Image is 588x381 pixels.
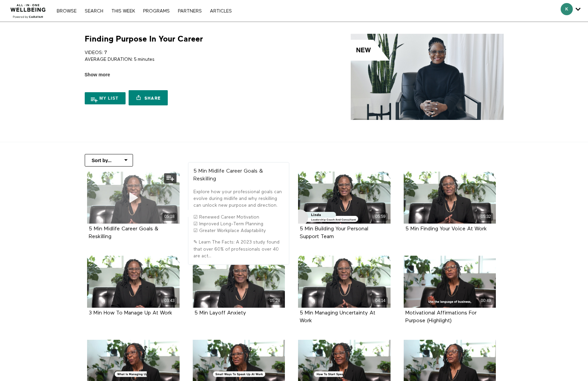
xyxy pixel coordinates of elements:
a: PROGRAMS [140,9,173,14]
a: ARTICLES [207,9,235,14]
p: ✎ Learn The Facts: A 2023 study found that over 60% of professionals over 40 are act... [193,239,284,259]
a: 5 Min Building Your Personal Support Team 05:59 [298,172,391,224]
img: Finding Purpose In Your Career [351,34,504,120]
p: Explore how your professional goals can evolve during midlife and why reskilling can unlock new p... [193,188,284,209]
span: Show more [85,71,110,78]
a: 5 Min Midlife Career Goals & Reskilling 05:18 [87,172,180,224]
div: 00:49 [479,297,493,305]
p: ☑ Renewed Career Motivation ☑ Improved Long-Term Planning ☑ Greater Workplace Adaptability [193,214,284,234]
a: Motivational Affirmations For Purpose (Highlight) 00:49 [404,256,496,308]
a: 5 Min Layoff Anxiety 05:28 [193,256,285,308]
a: 5 Min Managing Uncertainty At Work [300,310,375,323]
div: 05:59 [373,213,388,221]
a: 5 Min Midlife Career Goals & Reskilling [89,226,158,239]
div: 04:14 [373,297,388,305]
div: 05:28 [268,297,282,305]
a: PARTNERS [175,9,205,14]
p: VIDEOS: 7 AVERAGE DURATION: 5 minutes [85,49,292,63]
a: 5 Min Finding Your Voice At Work 05:32 [404,172,496,224]
a: THIS WEEK [108,9,138,14]
button: My list [85,92,126,104]
h1: Finding Purpose In Your Career [85,34,203,44]
a: Search [81,9,107,14]
button: Add to my list [164,173,177,183]
div: 05:18 [162,213,177,221]
a: Browse [53,9,80,14]
strong: 5 Min Midlife Career Goals & Reskilling [193,169,263,182]
a: 5 Min Building Your Personal Support Team [300,226,368,239]
strong: 5 Min Finding Your Voice At Work [405,226,487,232]
a: 5 Min Managing Uncertainty At Work 04:14 [298,256,391,308]
nav: Primary [53,7,235,14]
div: 05:32 [479,213,493,221]
a: 5 Min Layoff Anxiety [194,310,246,315]
strong: 5 Min Managing Uncertainty At Work [300,310,375,324]
a: Motivational Affirmations For Purpose (Highlight) [405,310,477,323]
div: 03:43 [162,297,177,305]
a: 5 Min Finding Your Voice At Work [405,226,487,231]
a: Share [129,90,168,105]
a: 3 Min How To Manage Up At Work [89,310,172,315]
strong: Motivational Affirmations For Purpose (Highlight) [405,310,477,324]
a: 3 Min How To Manage Up At Work 03:43 [87,256,180,308]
